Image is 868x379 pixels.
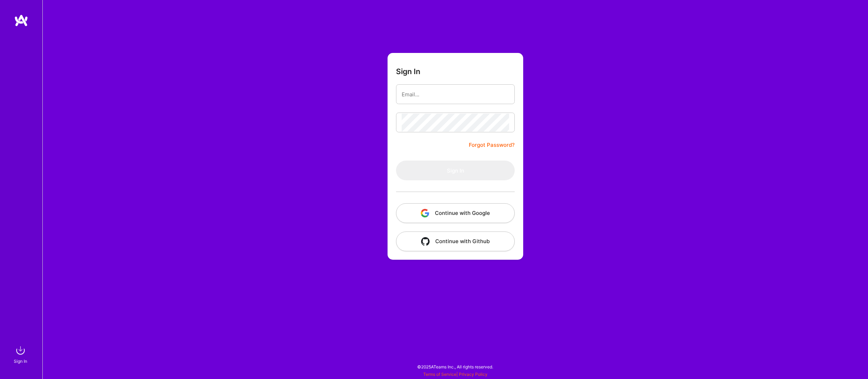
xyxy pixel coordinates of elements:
img: icon [421,209,429,217]
a: Forgot Password? [469,141,515,149]
span: | [423,372,488,377]
button: Continue with Google [396,203,515,223]
h3: Sign In [396,67,420,76]
a: Privacy Policy [459,372,488,377]
button: Sign In [396,161,515,180]
img: sign in [13,343,28,357]
img: icon [421,237,430,246]
img: logo [14,14,28,27]
div: Sign In [14,357,27,365]
a: Terms of Service [423,372,456,377]
button: Continue with Github [396,231,515,251]
a: sign inSign In [15,343,28,365]
input: Email... [402,85,509,103]
div: © 2025 ATeams Inc., All rights reserved. [42,358,868,375]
